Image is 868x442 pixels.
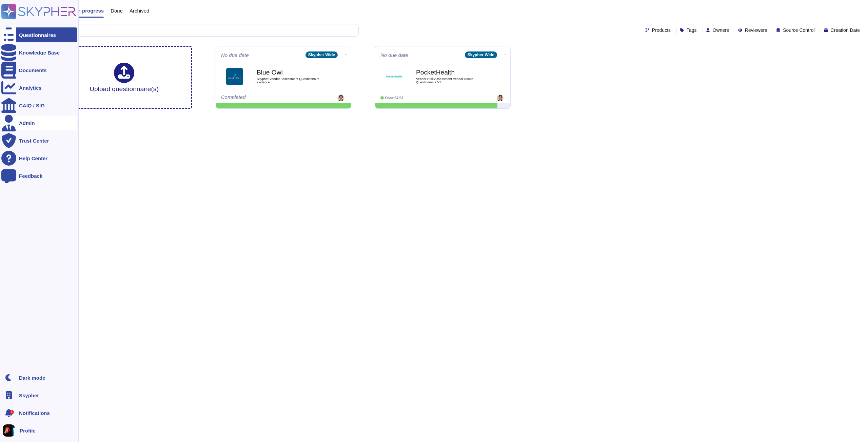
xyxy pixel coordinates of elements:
[1,80,77,95] a: Analytics
[130,8,149,13] span: Archived
[10,410,14,414] div: 1
[1,27,77,42] a: Questionnaires
[1,151,77,166] a: Help Center
[19,85,42,90] div: Analytics
[1,98,77,113] a: CAIQ / SIG
[27,24,358,36] input: Search by keywords
[497,94,504,101] img: user
[19,393,39,398] span: Skypher
[416,69,484,76] b: PocketHealth
[19,50,60,55] div: Knowledge Base
[380,52,408,58] span: No due date
[19,138,49,143] div: Trust Center
[831,28,860,33] span: Creation Date
[416,77,484,84] span: Vendor Risk Assessment Vendor Scope Questionnaire V1
[783,28,814,33] span: Source Control
[1,423,20,438] button: user
[19,375,45,380] div: Dark mode
[19,411,50,416] span: Notifications
[19,121,35,126] div: Admin
[111,8,123,13] span: Done
[385,96,403,100] span: Done: 57/63
[221,52,249,58] span: No due date
[386,68,402,85] img: Logo
[337,94,344,101] img: user
[19,173,42,178] div: Feedback
[226,68,243,85] img: Logo
[1,63,77,78] a: Documents
[76,8,104,13] span: In progress
[687,28,697,33] span: Tags
[305,51,338,58] div: Skypher Wide
[1,45,77,60] a: Knowledge Base
[20,428,36,433] span: Profile
[19,156,47,161] div: Help Center
[1,115,77,130] a: Admin
[257,69,324,76] b: Blue Owl
[221,94,304,101] div: Completed
[3,424,15,437] img: user
[1,133,77,148] a: Trust Center
[1,168,77,183] a: Feedback
[90,63,159,92] div: Upload questionnaire(s)
[257,77,324,84] span: Skypher Vendor Assessment Questionnaire evidence
[745,28,767,33] span: Reviewers
[19,33,56,38] div: Questionnaires
[465,51,497,58] div: Skypher Wide
[19,68,47,73] div: Documents
[19,103,45,108] div: CAIQ / SIG
[652,28,671,33] span: Products
[713,28,729,33] span: Owners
